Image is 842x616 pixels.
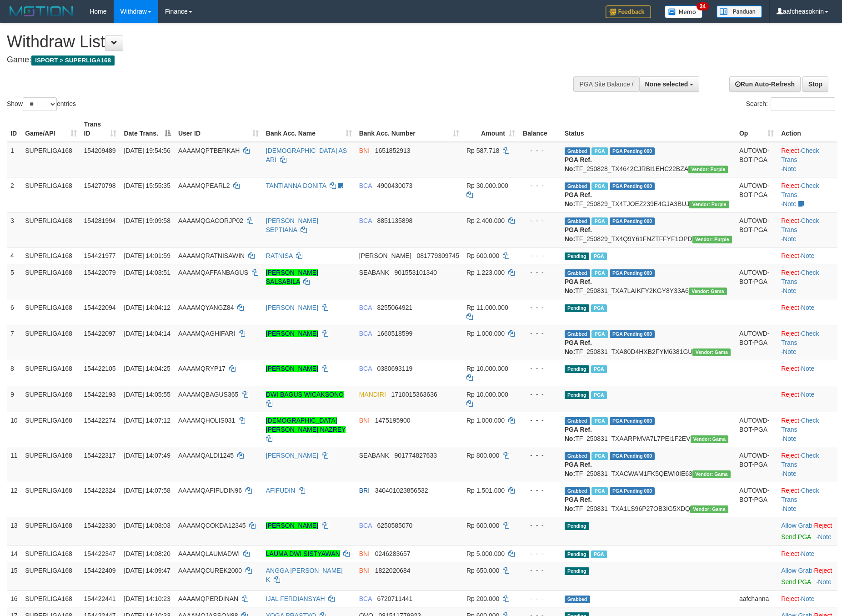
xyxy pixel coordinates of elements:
span: [DATE] 19:09:58 [124,217,170,224]
span: Rp 30.000.000 [466,182,508,189]
th: Status [561,116,736,142]
span: 154281994 [84,217,116,224]
td: · [777,360,837,386]
td: TF_250831_TXA1LS96P27OB3IG5XDQ [561,482,736,517]
span: [DATE] 15:55:35 [124,182,170,189]
td: 8 [7,360,21,386]
a: AFIFUDIN [266,487,296,494]
a: [PERSON_NAME] [266,304,318,311]
td: TF_250831_TXA7LAIKFY2KGY8Y33A6 [561,264,736,299]
th: Amount: activate to sort column ascending [463,116,519,142]
span: AAAAMQAGHIFARI [178,330,235,337]
span: Grabbed [565,147,590,155]
b: PGA Ref. No: [565,191,592,207]
span: Marked by aafsoumeymey [591,391,607,399]
td: 5 [7,264,21,299]
a: Note [818,578,832,586]
span: BCA [359,217,372,224]
span: PGA Pending [610,452,655,460]
a: Reject [781,452,799,459]
a: Reject [781,147,799,154]
td: 1 [7,142,21,177]
span: AAAAMQRATNISAWIN [178,252,245,259]
span: AAAAMQLAUMADWI [178,550,240,557]
a: LAUMA DWI SISTYAWAN [266,550,340,557]
b: PGA Ref. No: [565,339,592,355]
label: Search: [746,97,835,111]
span: BNI [359,147,370,154]
select: Showentries [23,97,57,111]
b: PGA Ref. No: [565,426,592,442]
span: 154422330 [84,522,116,529]
span: SEABANK [359,269,389,276]
th: Balance [519,116,561,142]
td: AUTOWD-BOT-PGA [736,447,777,482]
td: 13 [7,517,21,545]
a: [PERSON_NAME] [266,365,318,372]
b: PGA Ref. No: [565,226,592,242]
span: Grabbed [565,269,590,277]
span: Vendor URL: https://trx4.1velocity.biz [689,201,729,208]
span: Rp 10.000.000 [466,365,508,372]
span: Marked by aafmaleo [591,182,607,190]
div: - - - [522,416,557,425]
span: Rp 587.718 [466,147,499,154]
a: Reject [781,269,799,276]
a: Check Trans [781,452,819,468]
a: Note [801,252,815,259]
span: Grabbed [565,452,590,460]
a: [PERSON_NAME] [266,452,318,459]
span: 154421977 [84,252,116,259]
span: [DATE] 14:07:49 [124,452,170,459]
div: - - - [522,521,557,530]
td: SUPERLIGA168 [21,177,80,212]
span: PGA Pending [610,147,655,155]
a: Check Trans [781,147,819,163]
a: Reject [781,487,799,494]
span: AAAAMQGACORJP02 [178,217,243,224]
td: SUPERLIGA168 [21,482,80,517]
a: [PERSON_NAME] SALSABILA [266,269,318,285]
td: SUPERLIGA168 [21,545,80,562]
span: AAAAMQALDI1245 [178,452,234,459]
span: Copy 0246283657 to clipboard [375,550,411,557]
td: 11 [7,447,21,482]
span: AAAAMQHOLIS031 [178,417,235,424]
a: Check Trans [781,330,819,346]
th: ID [7,116,21,142]
td: TF_250831_TXA80D4HXB2FYM6381GU [561,325,736,360]
span: [DATE] 14:07:58 [124,487,170,494]
a: [DEMOGRAPHIC_DATA] AS ARI [266,147,347,163]
a: Note [801,304,815,311]
td: TF_250828_TX4642CJRBI1EHC22BZA [561,142,736,177]
td: SUPERLIGA168 [21,360,80,386]
th: User ID: activate to sort column ascending [175,116,262,142]
div: - - - [522,486,557,495]
span: Rp 1.000.000 [466,330,505,337]
span: PGA Pending [610,269,655,277]
span: [DATE] 14:05:55 [124,391,170,398]
span: Rp 1.000.000 [466,417,505,424]
td: · · [777,325,837,360]
a: Check Trans [781,417,819,433]
span: 154422324 [84,487,116,494]
span: 154422105 [84,365,116,372]
div: - - - [522,303,557,312]
span: Marked by aafsoycanthlai [591,365,607,373]
td: · [777,545,837,562]
img: MOTION_logo.png [7,5,76,18]
a: Check Trans [781,182,819,198]
a: Note [801,391,815,398]
span: Copy 1651852913 to clipboard [375,147,411,154]
span: [DATE] 14:04:14 [124,330,170,337]
td: AUTOWD-BOT-PGA [736,412,777,447]
a: Allow Grab [781,522,812,529]
b: PGA Ref. No: [565,496,592,512]
b: PGA Ref. No: [565,278,592,294]
span: Copy 340401023856532 to clipboard [375,487,428,494]
span: [DATE] 19:54:56 [124,147,170,154]
td: · · [777,264,837,299]
span: Rp 800.000 [466,452,499,459]
span: Rp 600.000 [466,252,499,259]
td: SUPERLIGA168 [21,412,80,447]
